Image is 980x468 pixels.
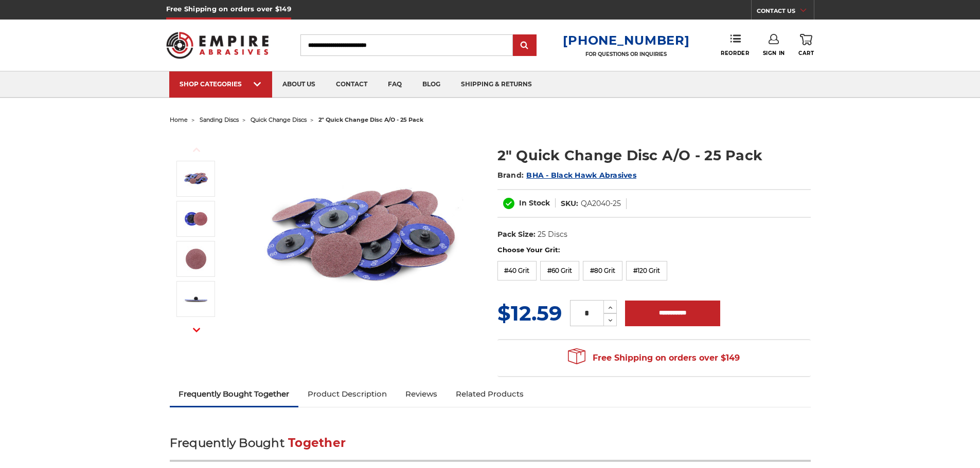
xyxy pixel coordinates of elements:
a: Frequently Bought Together [170,383,299,405]
a: BHA - Black Hawk Abrasives [526,171,636,180]
img: Empire Abrasives [166,25,269,65]
a: Reorder [721,34,749,56]
input: Submit [514,35,535,56]
span: Frequently Bought [170,436,284,450]
img: Side view of 2 inch quick change sanding disc showcasing the locking system for easy swap [183,286,209,312]
label: Choose Your Grit: [497,245,811,255]
dt: Pack Size: [497,229,536,240]
a: about us [272,71,326,98]
button: Next [184,319,209,341]
span: In Stock [519,198,550,208]
img: 2 inch red aluminum oxide quick change sanding discs for metalwork [183,166,209,192]
button: Previous [184,139,209,161]
span: Free Shipping on orders over $149 [568,348,740,368]
span: Sign In [763,50,785,57]
p: FOR QUESTIONS OR INQUIRIES [563,51,689,58]
a: contact [326,71,378,98]
a: faq [378,71,412,98]
a: home [170,116,188,123]
a: sanding discs [200,116,239,123]
span: 2" quick change disc a/o - 25 pack [318,116,423,123]
img: 2 inch red aluminum oxide quick change sanding discs for metalwork [258,135,464,340]
a: Related Products [447,383,533,405]
dt: SKU: [561,198,578,209]
img: BHA 60 grit 2-inch quick change sanding disc for rapid material removal [183,206,209,232]
span: Cart [798,50,814,57]
div: SHOP CATEGORIES [180,80,262,88]
span: $12.59 [497,301,562,326]
img: BHA 60 grit 2-inch red quick change disc for metal and wood finishing [183,246,209,272]
dd: 25 Discs [538,229,567,240]
a: shipping & returns [451,71,542,98]
a: quick change discs [251,116,307,123]
h1: 2" Quick Change Disc A/O - 25 Pack [497,145,811,165]
a: Reviews [396,383,447,405]
dd: QA2040-25 [581,198,621,209]
a: [PHONE_NUMBER] [563,33,689,48]
span: Together [288,436,346,450]
a: Product Description [298,383,396,405]
a: Cart [798,34,814,57]
a: blog [412,71,451,98]
span: Reorder [721,50,749,57]
a: CONTACT US [757,5,814,20]
span: Brand: [497,171,524,180]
